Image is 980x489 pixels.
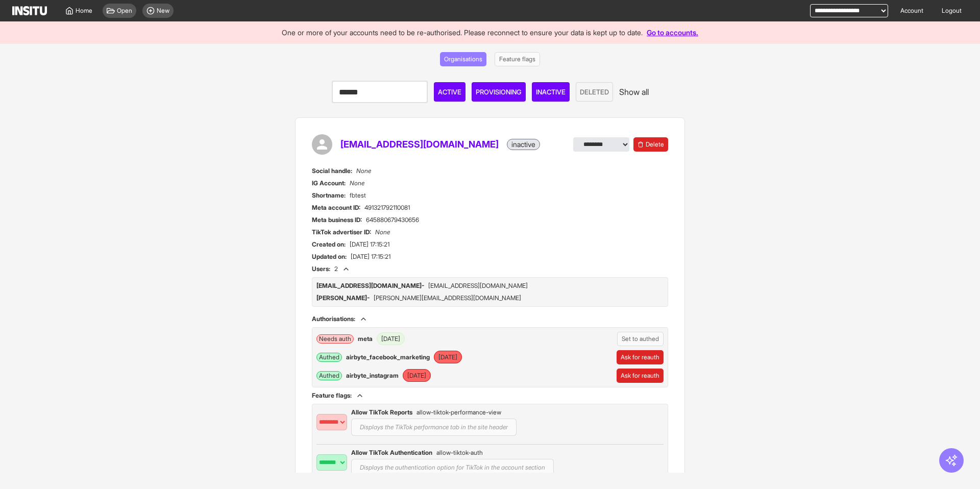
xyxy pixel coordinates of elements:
[312,228,371,236] span: TikTok advertiser ID:
[316,282,424,290] div: [EMAIL_ADDRESS][DOMAIN_NAME] -
[619,86,649,98] button: Show all
[434,353,536,361] div: 2024 Mar 15 12:47
[312,240,346,249] span: Created on:
[375,228,390,236] span: None
[507,139,540,150] div: inactive
[377,335,479,343] div: 2025 Sep 02 20:37
[316,371,342,380] div: Authed
[312,315,355,323] span: Authorisations:
[576,82,613,102] button: Deleted
[633,137,668,152] button: Delete
[472,82,526,102] button: Provisioning
[316,353,342,362] div: Authed
[356,167,371,175] span: None
[312,167,352,175] span: Social handle:
[350,191,366,200] span: fbtest
[366,216,419,224] span: 645880679430656
[12,6,47,15] img: Logo
[312,253,347,261] span: Updated on:
[312,179,346,187] span: IG Account:
[76,7,92,15] span: Home
[312,216,362,224] span: Meta business ID:
[377,332,405,345] span: [DATE]
[334,265,338,273] span: 2
[312,265,330,273] span: Users:
[316,294,370,302] div: [PERSON_NAME] -
[117,7,132,15] span: Open
[434,82,465,102] button: Active
[617,350,664,364] button: Ask for reauth
[374,294,521,302] div: [PERSON_NAME][EMAIL_ADDRESS][DOMAIN_NAME]
[351,449,432,457] span: Allow TikTok Authentication
[647,28,698,37] a: Go to accounts.
[617,369,664,383] button: Ask for reauth
[316,449,664,476] div: Displays the authentication option for TikTok in the account section
[350,179,364,187] span: None
[282,28,643,37] span: One or more of your accounts need to be re-authorised. Please reconnect to ensure your data is ke...
[351,459,554,476] div: Displays the authentication option for TikTok in the account section
[346,372,399,380] div: airbyte_instagram
[403,372,505,380] div: 2025 May 12 16:13
[358,335,373,343] div: meta
[532,82,570,102] button: Inactive
[157,7,169,15] span: New
[316,334,354,344] div: Needs auth
[495,52,540,66] button: Feature flags
[428,282,528,290] div: [EMAIL_ADDRESS][DOMAIN_NAME]
[434,351,462,363] span: [DATE]
[312,191,346,200] span: Shortname:
[351,253,390,261] span: [DATE] 17:15:21
[436,449,483,457] span: allow-tiktok-auth
[440,52,486,66] button: Organisations
[312,204,360,212] span: Meta account ID:
[350,240,389,249] span: [DATE] 17:15:21
[617,332,664,346] button: Set to authed
[312,392,352,400] span: Feature flags:
[403,369,431,382] span: [DATE]
[364,204,410,212] span: 491321792110081
[346,353,430,361] div: airbyte_facebook_marketing
[416,408,501,417] span: allow-tiktok-performance-view
[351,419,517,436] div: Displays the TikTok performance tab in the site header
[316,408,664,436] div: Displays the TikTok performance tab in the site header
[351,408,412,417] span: Allow TikTok Reports
[340,137,499,152] h1: [EMAIL_ADDRESS][DOMAIN_NAME]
